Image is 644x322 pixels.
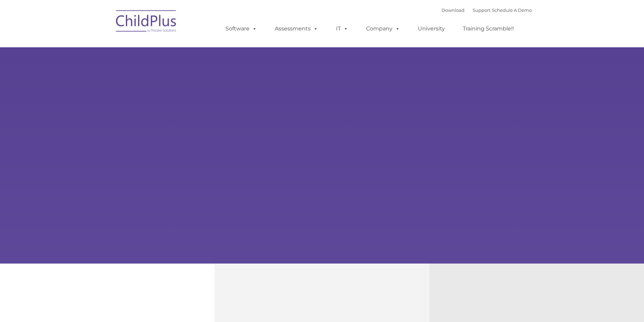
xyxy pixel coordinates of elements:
[456,22,521,35] a: Training Scramble!!
[113,5,180,39] img: ChildPlus by Procare Solutions
[329,22,355,35] a: IT
[411,22,452,35] a: University
[492,7,532,13] a: Schedule A Demo
[442,7,532,13] font: |
[473,7,491,13] a: Support
[442,7,464,13] a: Download
[268,22,325,35] a: Assessments
[219,22,264,35] a: Software
[359,22,407,35] a: Company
